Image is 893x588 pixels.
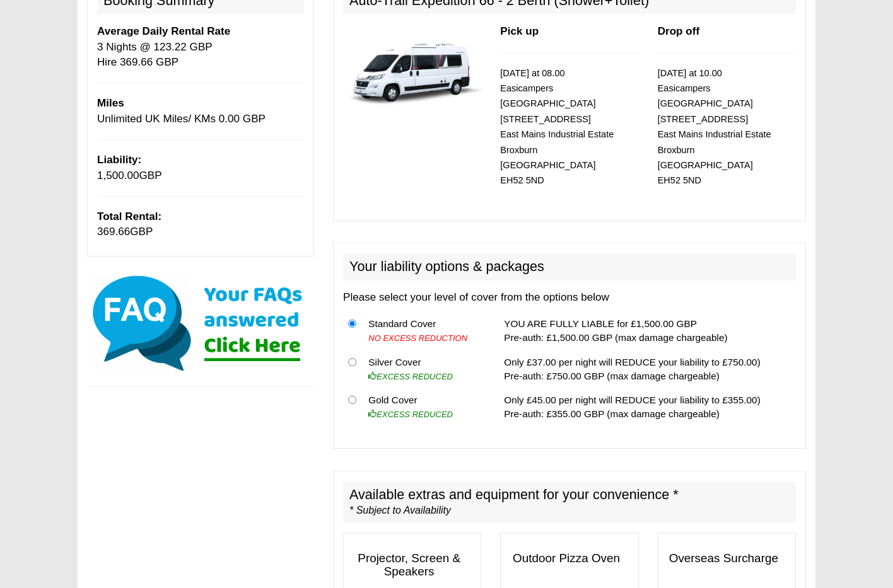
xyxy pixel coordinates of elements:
[363,388,484,426] td: Gold Cover
[87,273,314,374] img: Click here for our most common FAQs
[344,546,481,585] h3: Projector, Screen & Speakers
[363,350,484,388] td: Silver Cover
[97,24,304,70] p: 3 Nights @ 123.22 GBP Hire 369.66 GBP
[97,153,304,183] p: GBP
[658,25,699,37] b: Drop off
[499,312,796,350] td: YOU ARE FULLY LIABLE for £1,500.00 GBP Pre-auth: £1,500.00 GBP (max damage chargeable)
[343,24,481,113] img: 339.jpg
[500,25,539,37] b: Pick up
[363,312,484,350] td: Standard Cover
[97,97,124,109] b: Miles
[97,226,130,238] span: 369.66
[97,209,304,240] p: GBP
[500,68,614,186] small: [DATE] at 08.00 Easicampers [GEOGRAPHIC_DATA] [STREET_ADDRESS] East Mains Industrial Estate Broxb...
[343,481,796,524] h2: Available extras and equipment for your convenience *
[97,96,304,127] p: Unlimited UK Miles/ KMs 0.00 GBP
[97,25,230,37] b: Average Daily Rental Rate
[97,170,139,182] span: 1,500.00
[97,210,161,222] b: Total Rental:
[368,372,453,381] i: EXCESS REDUCED
[368,333,467,343] i: NO EXCESS REDUCTION
[658,546,795,572] h3: Overseas Surcharge
[499,388,796,426] td: Only £45.00 per night will REDUCE your liability to £355.00) Pre-auth: £355.00 GBP (max damage ch...
[501,546,638,572] h3: Outdoor Pizza Oven
[97,154,141,166] b: Liability:
[343,253,796,280] h2: Your liability options & packages
[349,505,451,516] i: * Subject to Availability
[499,350,796,388] td: Only £37.00 per night will REDUCE your liability to £750.00) Pre-auth: £750.00 GBP (max damage ch...
[658,68,771,186] small: [DATE] at 10.00 Easicampers [GEOGRAPHIC_DATA] [STREET_ADDRESS] East Mains Industrial Estate Broxb...
[343,290,796,305] p: Please select your level of cover from the options below
[368,410,453,419] i: EXCESS REDUCED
